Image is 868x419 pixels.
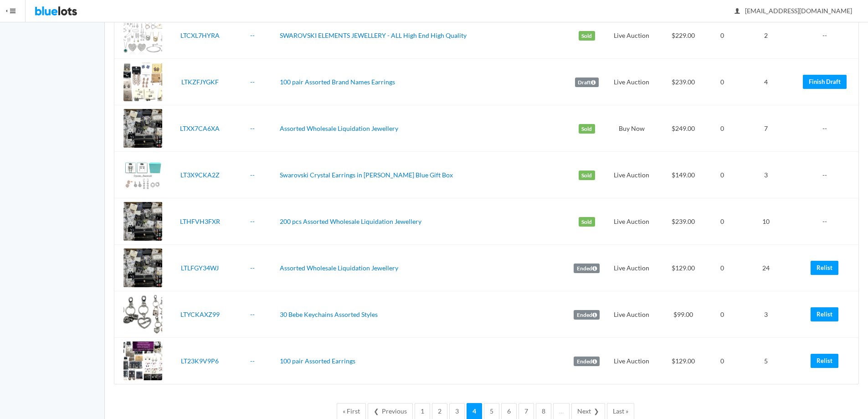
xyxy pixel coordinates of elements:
td: $249.00 [658,105,709,152]
td: 5 [735,338,796,384]
label: Ended [574,357,600,367]
a: Assorted Wholesale Liquidation Jewellery [280,124,398,132]
label: Sold [579,31,595,41]
td: Live Auction [605,198,658,245]
td: Live Auction [605,245,658,291]
a: LTKZFJYGKF [181,78,219,86]
span: [EMAIL_ADDRESS][DOMAIN_NAME] [735,7,852,15]
td: -- [796,105,858,152]
td: -- [796,152,858,198]
td: Live Auction [605,12,658,59]
a: LTHFVH3FXR [180,217,220,225]
td: 3 [735,291,796,338]
a: SWAROVSKI ELEMENTS JEWELLERY - ALL High End High Quality [280,31,467,39]
td: 0 [709,105,735,152]
td: $99.00 [658,291,709,338]
a: Relist [811,261,838,275]
td: 10 [735,198,796,245]
td: -- [796,12,858,59]
td: 0 [709,152,735,198]
a: -- [250,357,255,365]
label: Ended [574,264,600,274]
td: -- [796,198,858,245]
a: 200 pcs Assorted Wholesale Liquidation Jewellery [280,217,421,225]
td: 0 [709,338,735,384]
a: Relist [811,307,838,321]
td: $229.00 [658,12,709,59]
td: 0 [709,198,735,245]
label: Sold [579,124,595,134]
a: Assorted Wholesale Liquidation Jewellery [280,264,398,272]
td: Buy Now [605,105,658,152]
a: Swarovski Crystal Earrings in [PERSON_NAME] Blue Gift Box [280,171,453,179]
a: 100 pair Assorted Brand Names Earrings [280,78,395,86]
td: 3 [735,152,796,198]
td: $239.00 [658,59,709,105]
a: -- [250,171,255,179]
td: 0 [709,291,735,338]
label: Sold [579,171,595,181]
td: Live Auction [605,59,658,105]
a: 100 pair Assorted Earrings [280,357,355,365]
a: -- [250,124,255,132]
td: 0 [709,12,735,59]
label: Ended [574,310,600,320]
td: Live Auction [605,338,658,384]
label: Draft [575,78,599,88]
td: $129.00 [658,245,709,291]
ion-icon: person [733,7,742,16]
td: $129.00 [658,338,709,384]
label: Sold [579,217,595,227]
a: Relist [811,354,838,368]
td: $239.00 [658,198,709,245]
td: 0 [709,59,735,105]
a: 30 Bebe Keychains Assorted Styles [280,310,378,318]
a: -- [250,78,255,86]
td: $149.00 [658,152,709,198]
a: Finish Draft [803,75,847,89]
td: 7 [735,105,796,152]
td: 24 [735,245,796,291]
td: Live Auction [605,152,658,198]
a: LT3X9CKA2Z [180,171,220,179]
a: LTYCKAXZ99 [180,310,220,318]
a: -- [250,31,255,39]
td: 0 [709,245,735,291]
a: -- [250,310,255,318]
a: LTLFGY34WJ [181,264,219,272]
a: LTCXL7HYRA [180,31,220,39]
td: 4 [735,59,796,105]
a: -- [250,264,255,272]
a: LT23K9V9P6 [181,357,219,365]
a: LTXX7CA6XA [180,124,220,132]
td: 2 [735,12,796,59]
a: -- [250,217,255,225]
td: Live Auction [605,291,658,338]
